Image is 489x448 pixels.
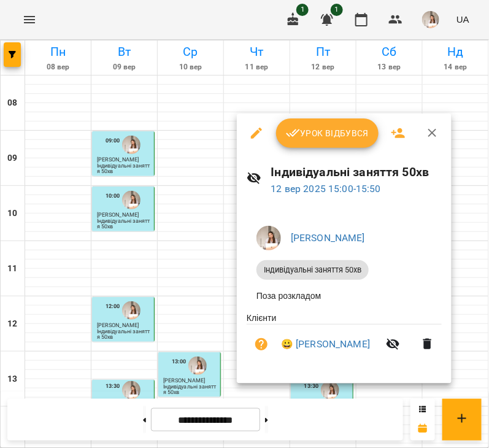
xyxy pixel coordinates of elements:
[247,285,442,307] li: Поза розкладом
[271,183,381,195] a: 12 вер 2025 15:00-15:50
[247,312,442,369] ul: Клієнти
[256,226,281,250] img: 712aada8251ba8fda70bc04018b69839.jpg
[271,163,442,182] h6: Індивідуальні заняття 50хв
[247,330,276,359] button: Візит ще не сплачено. Додати оплату?
[286,126,369,141] span: Урок відбувся
[281,337,370,352] a: 😀 [PERSON_NAME]
[276,118,379,148] button: Урок відбувся
[256,265,369,276] span: Індивідуальні заняття 50хв
[291,232,365,244] a: [PERSON_NAME]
